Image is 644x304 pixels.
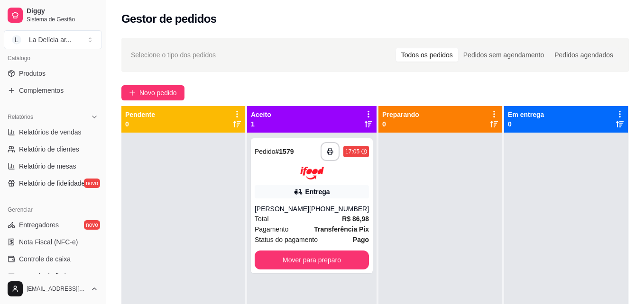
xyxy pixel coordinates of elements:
img: ifood [300,167,324,179]
a: DiggySistema de Gestão [4,4,102,27]
a: Entregadoresnovo [4,217,102,232]
div: Catálogo [4,51,102,66]
a: Relatório de clientes [4,142,102,157]
span: Pedido [255,148,276,155]
p: Em entrega [508,110,544,119]
strong: # 1579 [276,148,294,155]
span: Diggy [27,7,98,16]
span: Relatório de mesas [19,161,76,171]
span: Relatório de fidelidade [19,179,85,188]
div: Gerenciar [4,202,102,217]
span: Controle de caixa [19,254,71,264]
a: Nota Fiscal (NFC-e) [4,234,102,250]
a: Controle de fiado [4,268,102,284]
span: L [12,35,21,45]
a: Controle de caixa [4,251,102,267]
p: 1 [251,119,271,129]
div: Todos os pedidos [396,48,458,62]
p: 0 [125,119,155,129]
div: [PERSON_NAME] [255,204,309,214]
span: Status do pagamento [255,234,318,245]
div: Entrega [305,187,330,197]
strong: R$ 86,98 [342,215,369,223]
a: Complementos [4,83,102,98]
span: Entregadores [19,220,59,230]
span: Total [255,214,269,224]
p: 0 [382,119,419,129]
button: [EMAIL_ADDRESS][DOMAIN_NAME] [4,277,102,300]
span: Novo pedido [139,88,177,98]
span: Relatório de clientes [19,144,79,154]
h2: Gestor de pedidos [121,11,217,27]
div: Pedidos sem agendamento [458,48,549,62]
a: Produtos [4,66,102,81]
button: Novo pedido [121,85,184,100]
div: Pedidos agendados [549,48,618,62]
p: 0 [508,119,544,129]
span: [EMAIL_ADDRESS][DOMAIN_NAME] [27,285,87,293]
p: Pendente [125,110,155,119]
div: 17:05 [345,148,359,155]
a: Relatório de fidelidadenovo [4,176,102,191]
span: Controle de fiado [19,271,70,281]
span: Pagamento [255,224,289,234]
button: Mover para preparo [255,250,369,269]
span: Sistema de Gestão [27,16,98,23]
span: Complementos [19,86,64,95]
button: Select a team [4,30,102,49]
strong: Pago [353,236,369,243]
span: Selecione o tipo dos pedidos [131,50,216,60]
span: Relatórios de vendas [19,127,82,137]
span: plus [129,89,136,96]
strong: Transferência Pix [314,225,369,233]
span: Nota Fiscal (NFC-e) [19,237,78,247]
div: La Delícia ar ... [29,35,72,45]
p: Aceito [251,110,271,119]
p: Preparando [382,110,419,119]
a: Relatório de mesas [4,159,102,174]
span: Relatórios [8,113,33,121]
span: Produtos [19,69,46,78]
a: Relatórios de vendas [4,125,102,140]
div: [PHONE_NUMBER] [309,204,369,214]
